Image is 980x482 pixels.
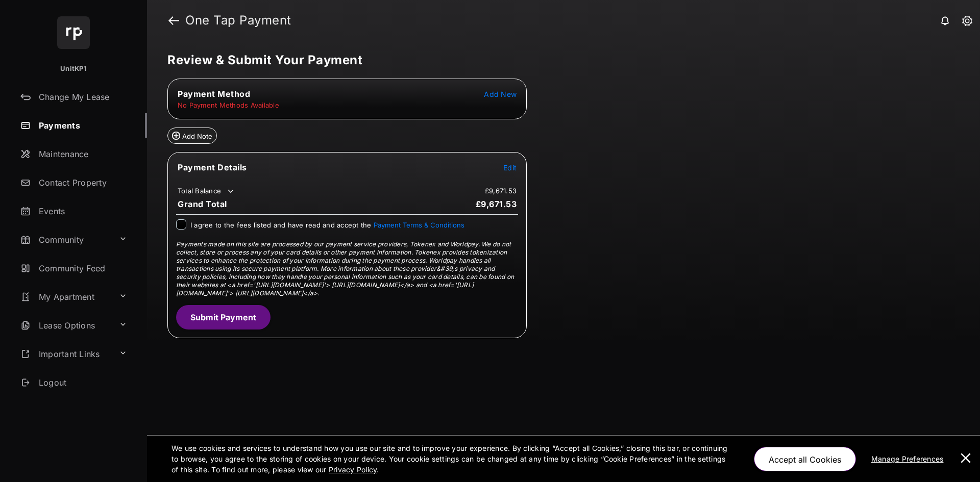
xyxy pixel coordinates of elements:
span: £9,671.53 [476,199,517,209]
span: Grand Total [178,199,227,209]
td: No Payment Methods Available [177,100,280,110]
button: Add Note [167,128,217,144]
button: I agree to the fees listed and have read and accept the [374,221,464,229]
strong: One Tap Payment [185,14,291,27]
u: Privacy Policy [329,465,377,474]
a: Change My Lease [16,85,147,109]
h5: Review & Submit Your Payment [167,54,951,66]
span: Add New [484,90,517,98]
a: Community Feed [16,256,147,281]
span: Payment Method [178,89,250,99]
a: Lease Options [16,313,115,338]
a: Logout [16,370,147,395]
td: Total Balance [177,186,236,196]
a: My Apartment [16,285,115,309]
u: Manage Preferences [871,454,948,463]
a: Payments [16,113,147,138]
span: Payments made on this site are processed by our payment service providers, Tokenex and Worldpay. ... [176,240,514,297]
button: Edit [503,162,517,172]
span: Payment Details [178,162,247,172]
p: We use cookies and services to understand how you use our site and to improve your experience. By... [171,443,732,475]
img: svg+xml;base64,PHN2ZyB4bWxucz0iaHR0cDovL3d3dy53My5vcmcvMjAwMC9zdmciIHdpZHRoPSI2NCIgaGVpZ2h0PSI2NC... [57,16,90,49]
button: Accept all Cookies [754,447,856,471]
a: Contact Property [16,170,147,195]
button: Submit Payment [176,305,271,329]
td: £9,671.53 [484,186,517,195]
a: Maintenance [16,142,147,166]
a: Community [16,227,115,252]
span: Edit [503,163,517,172]
a: Important Links [16,342,115,366]
a: Events [16,199,147,223]
p: UnitKP1 [60,64,87,74]
span: I agree to the fees listed and have read and accept the [190,221,464,229]
button: Add New [484,89,517,99]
